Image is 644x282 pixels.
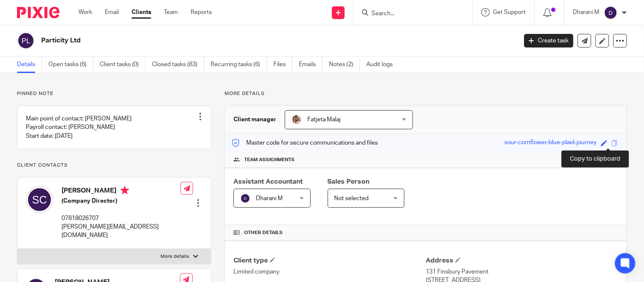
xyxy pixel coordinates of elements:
a: Work [79,8,92,17]
h4: [PERSON_NAME] [62,186,180,197]
input: Search [371,10,447,18]
span: Not selected [335,195,369,201]
a: Open tasks (6) [48,56,93,73]
img: svg%3E [240,193,250,204]
p: More details [225,90,627,97]
p: Master code for secure communications and files [231,139,378,147]
a: Emails [299,56,323,73]
span: Assistant Accountant [233,178,303,185]
h2: Particity Ltd [41,36,417,45]
p: 07818026707 [62,214,180,223]
a: Files [273,56,292,73]
img: svg%3E [604,6,618,20]
img: Pixie [17,7,59,18]
a: Closed tasks (83) [152,56,204,73]
span: Sales Person [328,178,370,185]
a: Recurring tasks (6) [211,56,267,73]
p: 131 Finsbury Pavement [426,268,618,276]
a: Details [17,56,42,73]
p: Limited company [233,268,426,276]
a: Reports [191,8,212,17]
img: svg%3E [17,32,35,50]
a: Create task [524,34,574,47]
img: MicrosoftTeams-image%20(5).png [292,114,302,125]
div: sour-cornflower-blue-plaid-journey [505,138,597,148]
a: Client tasks (0) [100,56,146,73]
a: Notes (2) [329,56,360,73]
span: Team assignments [244,156,295,163]
i: Primary [121,186,129,195]
span: Fatjeta Malaj [307,117,340,123]
a: Email [105,8,119,17]
h5: (Company Director) [62,197,180,205]
span: Other details [244,229,283,236]
a: Team [164,8,178,17]
p: [PERSON_NAME][EMAIL_ADDRESS][DOMAIN_NAME] [62,223,180,240]
h3: Client manager [233,115,276,124]
span: Dharani M [256,195,283,201]
h4: Client type [233,256,426,265]
a: Audit logs [366,56,399,73]
h4: Address [426,256,618,265]
p: Pinned note [17,90,211,97]
p: More details [160,253,189,260]
span: Get Support [493,9,526,15]
p: Dharani M [573,8,600,17]
a: Clients [132,8,151,17]
img: svg%3E [26,186,53,213]
p: Client contacts [17,162,211,169]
